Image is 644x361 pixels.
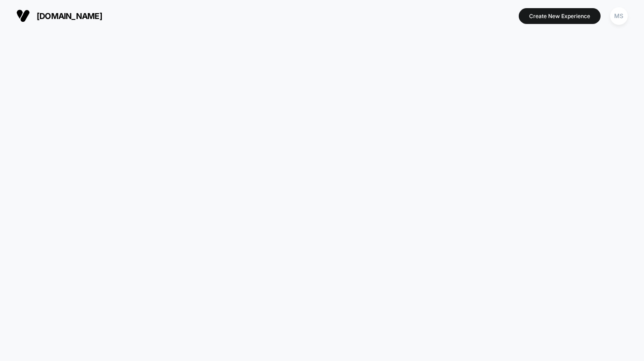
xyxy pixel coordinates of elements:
[14,9,105,23] button: [DOMAIN_NAME]
[37,11,102,21] span: [DOMAIN_NAME]
[16,9,30,23] img: Visually logo
[610,7,628,25] div: MS
[607,7,630,25] button: MS
[519,8,601,24] button: Create New Experience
